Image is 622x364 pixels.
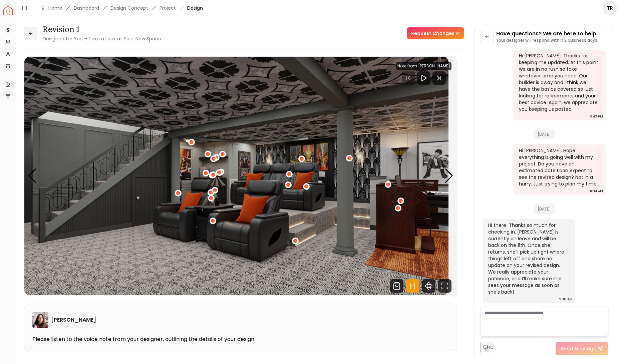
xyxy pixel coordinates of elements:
svg: Play [420,74,428,82]
h6: [PERSON_NAME] [51,316,96,324]
div: Hi there! Thanks so much for checking in. [PERSON_NAME] is currently on leave and will be back on... [488,222,568,295]
div: Hi [PERSON_NAME]. Thanks for keeping me updated. At this point we are in no rush so take whatever... [519,52,599,112]
div: Next slide [444,168,453,183]
div: Previous slide [28,168,37,183]
div: 10:14 AM [590,188,603,195]
span: [DATE] [534,204,555,214]
svg: Next Track [432,71,446,85]
div: Note from [PERSON_NAME] [396,62,451,70]
small: Designed for You – Take a Look at Your New Space [43,35,161,42]
li: Design Concept [110,5,148,11]
a: Home [48,5,62,11]
p: Have questions? We are here to help. [496,30,598,38]
span: [DATE] [534,129,555,139]
div: Hi [PERSON_NAME]. Hope everything is going well with my project. Do you have an estimated date I ... [519,147,599,187]
button: TR [603,1,617,15]
svg: Shop Products from this design [390,279,403,293]
nav: breadcrumb [40,5,203,11]
span: TR [604,2,616,14]
img: Design Render 1 [24,57,448,295]
svg: Hotspots Toggle [406,279,419,293]
h3: Revision 1 [43,24,161,35]
div: 2:38 PM [559,296,572,303]
div: 1 / 11 [24,57,448,295]
svg: 360 View [422,279,435,293]
img: Maria Castillero [32,312,48,328]
img: Spacejoy Logo [3,6,13,15]
a: Project [160,5,176,11]
div: Carousel [24,57,457,295]
a: Request Changes [407,27,464,39]
div: 9:43 PM [590,113,603,120]
p: Please listen to the voice note from your designer, outlining the details of your design. [32,336,449,343]
svg: Fullscreen [438,279,451,293]
a: Spacejoy [3,6,13,15]
span: Design [187,5,203,11]
a: Dashboard [74,5,99,11]
p: Your designer will respond within 2 business days. [496,38,598,43]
